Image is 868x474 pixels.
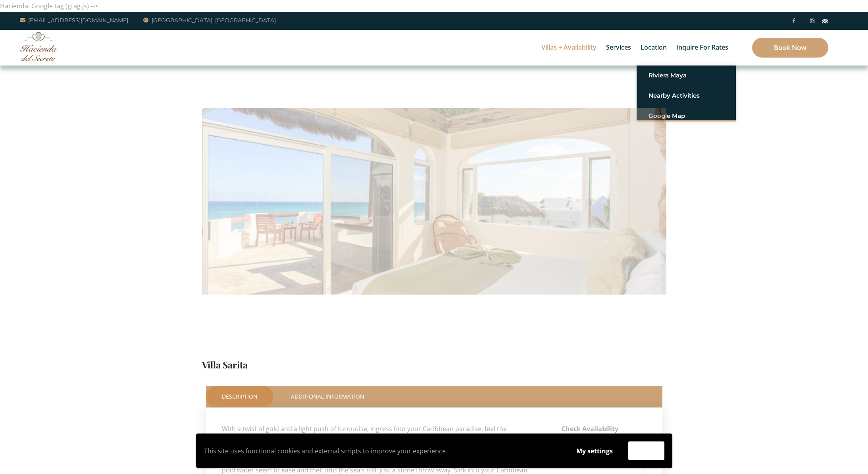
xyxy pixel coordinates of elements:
a: Villa Sarita [202,358,248,371]
img: Tripadvisor_logomark.svg [822,19,828,23]
a: Nearby Activities [649,89,724,103]
a: Services [602,30,635,66]
button: Accept [628,441,664,460]
a: Inquire for Rates [672,30,732,66]
img: IMG_1249-1000x667.jpg [202,46,666,356]
a: Location [637,30,671,66]
a: Riviera Maya [649,68,724,83]
a: Google Map [649,109,724,123]
img: Awesome Logo [20,32,58,61]
p: This site uses functional cookies and external scripts to improve your experience. [204,445,561,457]
a: Description [206,386,273,407]
a: [EMAIL_ADDRESS][DOMAIN_NAME] [20,15,128,25]
a: [GEOGRAPHIC_DATA], [GEOGRAPHIC_DATA] [143,15,276,25]
a: Book Now [752,38,828,58]
a: Additional Information [275,386,380,407]
button: My settings [569,442,620,460]
a: Villas + Availability [537,30,600,66]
